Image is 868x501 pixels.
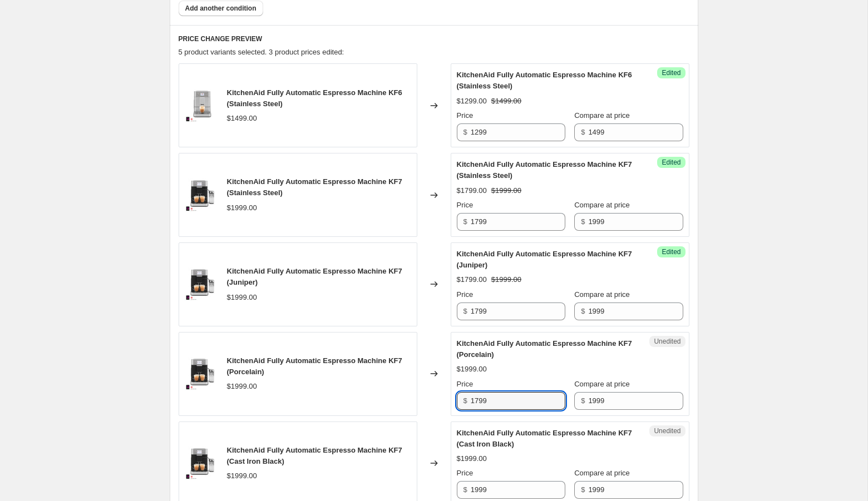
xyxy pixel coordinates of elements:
div: $1499.00 [227,113,257,124]
span: Compare at price [574,469,630,477]
span: Unedited [654,426,680,435]
span: Unedited [654,337,680,346]
h6: PRICE CHANGE PREVIEW [179,34,689,43]
div: $1299.00 [457,96,487,107]
span: KitchenAid Fully Automatic Espresso Machine KF7 (Stainless Steel) [227,177,402,197]
span: $ [581,217,585,226]
strike: $1499.00 [491,96,521,107]
span: KitchenAid Fully Automatic Espresso Machine KF7 (Juniper) [457,250,632,269]
span: $ [463,128,467,136]
span: $ [463,396,467,405]
span: KitchenAid Fully Automatic Espresso Machine KF7 (Porcelain) [457,339,632,359]
img: KES8556SX-Image-Carousel-1_80x.jpg [185,89,218,122]
span: $ [463,307,467,315]
button: Add another condition [179,1,263,16]
span: $ [581,396,585,405]
span: Price [457,201,474,209]
div: $1999.00 [227,470,257,482]
img: KES8557BK-Image-Carousel-1_80x.jpg [185,178,218,212]
span: KitchenAid Fully Automatic Espresso Machine KF7 (Cast Iron Black) [227,446,402,465]
span: $ [463,485,467,494]
img: KES8557BK-Image-Carousel-1_80x.jpg [185,267,218,301]
span: $ [581,485,585,494]
span: KitchenAid Fully Automatic Espresso Machine KF7 (Porcelain) [227,356,402,376]
span: 5 product variants selected. 3 product prices edited: [179,48,344,56]
span: Compare at price [574,111,630,120]
span: Add another condition [185,4,257,13]
img: KES8557BK-Image-Carousel-1_80x.jpg [185,447,218,480]
div: $1999.00 [227,381,257,392]
div: $1799.00 [457,274,487,285]
span: Edited [662,247,680,256]
span: KitchenAid Fully Automatic Espresso Machine KF7 (Stainless Steel) [457,160,632,180]
span: Price [457,380,474,388]
span: Compare at price [574,380,630,388]
div: $1999.00 [227,202,257,214]
span: Price [457,290,474,299]
span: Compare at price [574,201,630,209]
span: Price [457,469,474,477]
span: KitchenAid Fully Automatic Espresso Machine KF7 (Juniper) [227,267,402,286]
div: $1799.00 [457,185,487,196]
span: KitchenAid Fully Automatic Espresso Machine KF7 (Cast Iron Black) [457,429,632,448]
div: $1999.00 [457,364,487,375]
span: KitchenAid Fully Automatic Espresso Machine KF6 (Stainless Steel) [457,71,632,90]
span: $ [463,217,467,226]
span: Price [457,111,474,120]
span: KitchenAid Fully Automatic Espresso Machine KF6 (Stainless Steel) [227,88,402,108]
span: $ [581,128,585,136]
div: $1999.00 [457,453,487,464]
img: KES8557BK-Image-Carousel-1_80x.jpg [185,357,218,390]
span: Compare at price [574,290,630,299]
div: $1999.00 [227,292,257,303]
strike: $1999.00 [491,274,521,285]
strike: $1999.00 [491,185,521,196]
span: Edited [662,68,680,77]
span: $ [581,307,585,315]
span: Edited [662,158,680,167]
